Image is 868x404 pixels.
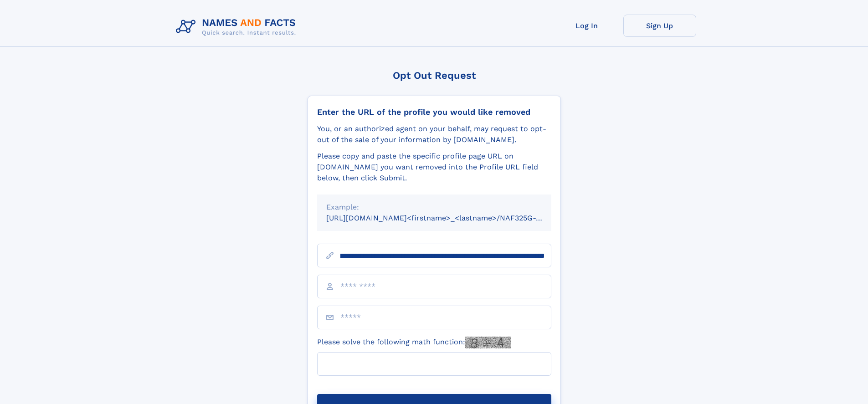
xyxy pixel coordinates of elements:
[317,151,551,184] div: Please copy and paste the specific profile page URL on [DOMAIN_NAME] you want removed into the Pr...
[550,15,623,37] a: Log In
[317,123,551,145] div: You, or an authorized agent on your behalf, may request to opt-out of the sale of your informatio...
[172,15,303,39] img: Logo Names and Facts
[326,202,542,213] div: Example:
[308,70,561,81] div: Opt Out Request
[623,15,696,37] a: Sign Up
[317,337,511,348] label: Please solve the following math function:
[326,214,569,222] small: [URL][DOMAIN_NAME]<firstname>_<lastname>/NAF325G-xxxxxxxx
[317,107,551,117] div: Enter the URL of the profile you would like removed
